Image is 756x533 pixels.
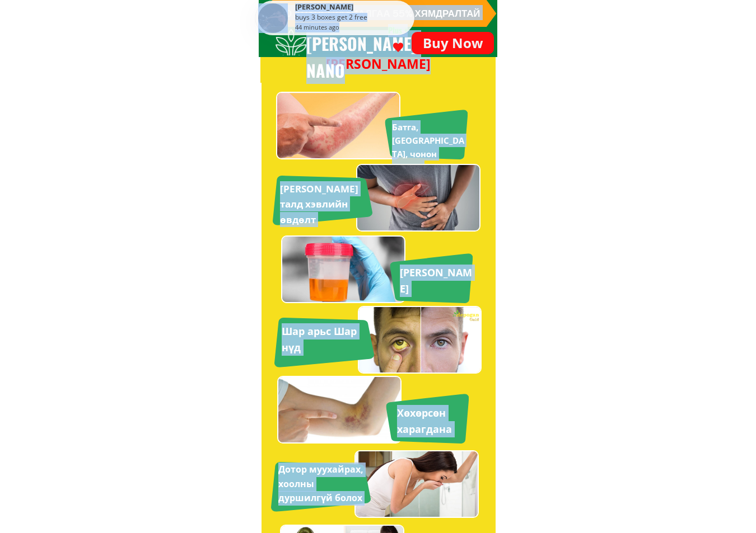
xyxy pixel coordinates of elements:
[392,120,465,174] h3: Батга, [GEOGRAPHIC_DATA], чонон хөрвөс
[295,13,411,22] div: buys 3 boxes get 2 free
[282,323,367,356] h3: Шар арьс Шар нүд
[397,405,466,437] h3: Хөхөрсөн харагдана
[278,463,363,506] h3: Дотор муухайрах, хоолны дуршилгүй болох
[295,22,339,32] div: 44 minutes ago
[295,3,411,13] div: [PERSON_NAME]
[280,181,365,227] h3: [PERSON_NAME] талд хэвлийн өвдөлт
[412,32,494,54] p: Buy Now
[400,265,473,297] h3: [PERSON_NAME]
[306,30,431,84] h3: [PERSON_NAME] NANO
